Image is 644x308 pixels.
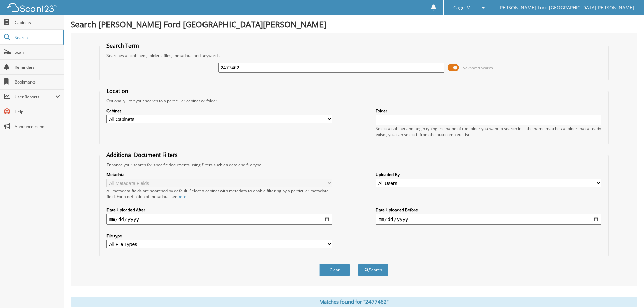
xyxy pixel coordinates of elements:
[15,109,60,115] span: Help
[15,64,60,70] span: Reminders
[319,264,350,276] button: Clear
[15,49,60,55] span: Scan
[7,3,57,12] img: scan123-logo-white.svg
[103,162,605,168] div: Enhance your search for specific documents using filters such as date and file type.
[71,297,637,307] div: Matches found for "2477462"
[376,207,601,213] label: Date Uploaded Before
[498,6,634,10] span: [PERSON_NAME] Ford [GEOGRAPHIC_DATA][PERSON_NAME]
[358,264,388,276] button: Search
[376,126,601,137] div: Select a cabinet and begin typing the name of the folder you want to search in. If the name match...
[103,151,181,159] legend: Additional Document Filters
[463,65,493,70] span: Advanced Search
[15,34,59,40] span: Search
[103,98,605,104] div: Optionally limit your search to a particular cabinet or folder
[103,53,605,58] div: Searches all cabinets, folders, files, metadata, and keywords
[106,233,332,239] label: File type
[15,124,60,129] span: Announcements
[103,87,132,95] legend: Location
[106,188,332,199] div: All metadata fields are searched by default. Select a cabinet with metadata to enable filtering b...
[103,42,142,49] legend: Search Term
[177,194,186,199] a: here
[15,79,60,85] span: Bookmarks
[71,19,637,30] h1: Search [PERSON_NAME] Ford [GEOGRAPHIC_DATA][PERSON_NAME]
[453,6,472,10] span: Gage M.
[376,214,601,225] input: end
[106,214,332,225] input: start
[376,108,601,114] label: Folder
[15,20,60,25] span: Cabinets
[106,207,332,213] label: Date Uploaded After
[106,172,332,177] label: Metadata
[376,172,601,177] label: Uploaded By
[15,94,55,100] span: User Reports
[106,108,332,114] label: Cabinet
